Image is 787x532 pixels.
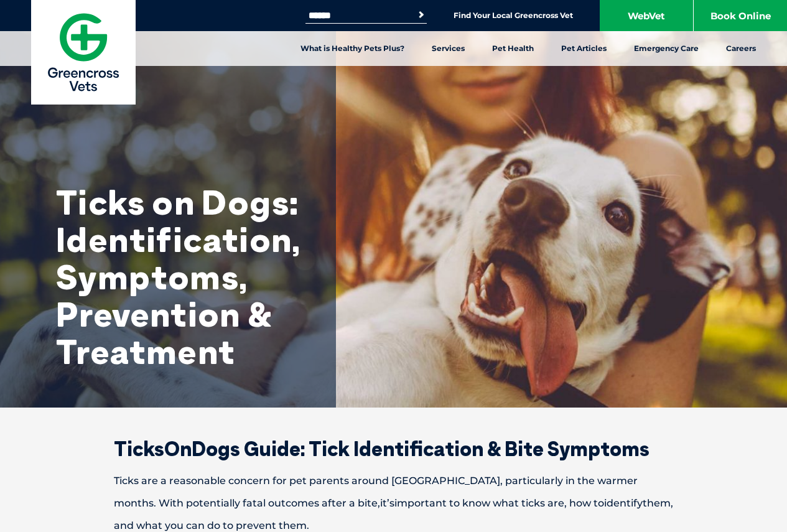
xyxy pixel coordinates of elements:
button: Search [415,9,427,21]
span: Ticks [114,436,164,461]
span: Dogs Guide: Tick Identification & Bite Symptoms [192,436,650,461]
span: Ticks are a reasonable concern for pet parents around [GEOGRAPHIC_DATA], particularly in the warm... [114,475,638,509]
a: Emergency Care [620,31,712,66]
span: important to know what ticks are, how to [394,497,604,509]
span: them, and what you can do to prevent them [114,497,673,531]
a: Careers [712,31,770,66]
a: Services [418,31,478,66]
a: Find Your Local Greencross Vet [454,11,573,21]
h1: Ticks on Dogs: Identification, Symptoms, Prevention & Treatment [56,184,305,370]
span: identify [604,497,643,509]
span: On [164,436,192,461]
a: Pet Articles [547,31,620,66]
span: it’s [380,497,394,509]
a: What is Healthy Pets Plus? [287,31,418,66]
a: Pet Health [478,31,547,66]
